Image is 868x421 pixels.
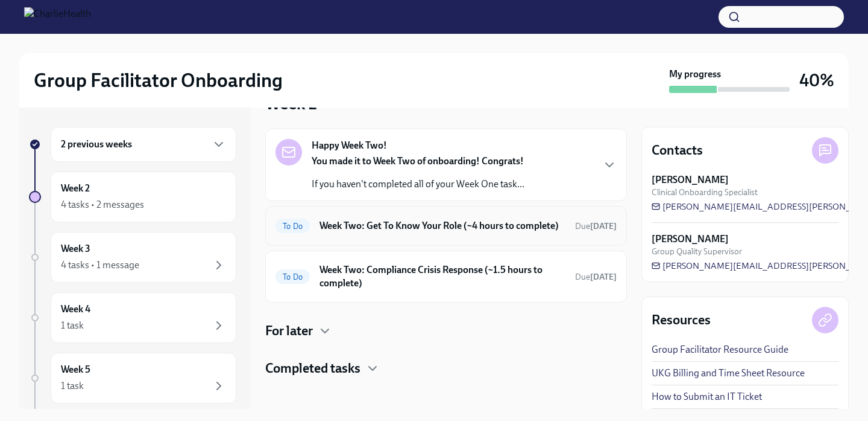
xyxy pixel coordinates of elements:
span: Due [575,272,617,282]
span: Group Quality Supervisor [652,246,742,257]
h4: Contacts [652,141,703,159]
div: For later [265,322,627,340]
strong: [PERSON_NAME] [652,233,729,246]
a: How to Submit an IT Ticket [652,390,762,403]
div: 4 tasks • 1 message [61,259,139,272]
h6: Week Two: Compliance Crisis Response (~1.5 hours to complete) [319,263,565,290]
span: Clinical Onboarding Specialist [652,187,758,198]
p: If you haven't completed all of your Week One task... [312,178,524,191]
h6: Week Two: Get To Know Your Role (~4 hours to complete) [319,219,565,233]
a: Group Facilitator Resource Guide [652,343,788,356]
h3: 40% [799,69,834,91]
strong: [DATE] [590,221,617,231]
img: CharlieHealth [24,7,91,27]
div: 4 tasks • 2 messages [61,198,144,211]
a: To DoWeek Two: Get To Know Your Role (~4 hours to complete)Due[DATE] [275,216,617,236]
h6: Week 3 [61,242,90,255]
a: Week 34 tasks • 1 message [29,232,236,283]
strong: My progress [669,68,721,81]
h4: For later [265,322,313,340]
span: August 25th, 2025 09:00 [575,220,617,232]
a: UKG Billing and Time Sheet Resource [652,367,805,380]
a: Week 24 tasks • 2 messages [29,172,236,222]
div: 1 task [61,379,84,393]
a: Week 41 task [29,292,236,343]
h6: Week 4 [61,303,90,316]
span: To Do [275,272,310,281]
h6: 2 previous weeks [61,138,132,151]
h6: Week 2 [61,182,90,195]
div: Completed tasks [265,359,627,378]
span: To Do [275,222,310,231]
strong: [DATE] [590,272,617,282]
h6: Week 5 [61,363,90,376]
a: To DoWeek Two: Compliance Crisis Response (~1.5 hours to complete)Due[DATE] [275,261,617,292]
strong: You made it to Week Two of onboarding! Congrats! [312,155,524,167]
strong: [PERSON_NAME] [652,173,729,187]
div: 1 task [61,319,84,332]
span: August 25th, 2025 09:00 [575,271,617,283]
h4: Completed tasks [265,359,360,378]
strong: Happy Week Two! [312,139,387,152]
h2: Group Facilitator Onboarding [34,68,283,92]
h4: Resources [652,311,711,329]
div: 2 previous weeks [51,127,236,162]
a: Week 51 task [29,353,236,403]
span: Due [575,221,617,231]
